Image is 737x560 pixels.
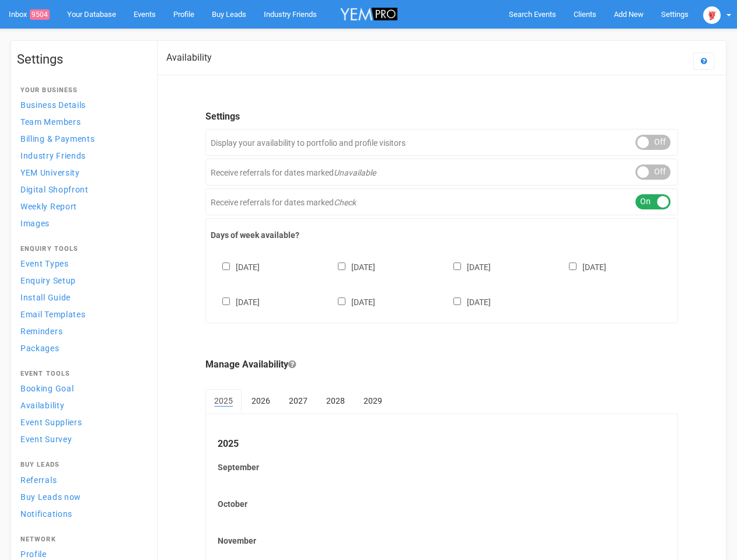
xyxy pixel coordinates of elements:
a: Notifications [17,506,145,521]
label: October [218,498,666,510]
a: Weekly Report [17,198,145,214]
span: Packages [20,344,60,353]
span: YEM University [20,168,80,177]
span: Notifications [20,509,72,519]
span: Add New [614,10,644,19]
label: [DATE] [211,295,260,308]
span: Email Templates [20,310,86,319]
span: Business Details [20,100,86,110]
a: Billing & Payments [17,131,145,146]
a: YEM University [17,164,145,180]
a: Booking Goal [17,380,145,396]
a: Enquiry Setup [17,272,145,288]
input: [DATE] [453,297,461,305]
span: Team Members [20,117,81,127]
label: [DATE] [326,295,375,308]
a: Digital Shopfront [17,181,145,197]
h4: Network [20,536,142,543]
a: Images [17,215,145,231]
a: Industry Friends [17,148,145,163]
legend: 2025 [218,437,666,451]
a: Team Members [17,114,145,129]
h4: Buy Leads [20,461,142,468]
legend: Settings [205,110,678,124]
span: Event Suppliers [20,418,82,427]
legend: Manage Availability [205,358,678,372]
label: November [218,535,666,547]
span: Install Guide [20,293,71,302]
a: 2028 [317,389,354,412]
span: Event Survey [20,435,72,444]
span: Reminders [20,327,62,336]
a: Business Details [17,97,145,113]
span: Availability [20,401,64,410]
img: open-uri20250107-2-1pbi2ie [703,6,721,24]
h4: Enquiry Tools [20,246,142,253]
h2: Availability [166,52,212,63]
a: Install Guide [17,289,145,305]
a: 2027 [280,389,316,412]
a: Availability [17,397,145,413]
input: [DATE] [569,262,577,270]
span: Images [20,219,50,228]
span: Digital Shopfront [20,185,89,194]
a: Referrals [17,472,145,488]
a: Event Types [17,256,145,271]
span: 9504 [30,9,50,20]
span: Event Types [20,259,69,268]
div: Receive referrals for dates marked [205,188,678,215]
span: Weekly Report [20,202,77,211]
a: 2025 [205,389,242,414]
label: [DATE] [557,260,606,273]
span: Booking Goal [20,384,74,393]
a: Buy Leads now [17,489,145,505]
a: 2029 [355,389,391,412]
a: Event Survey [17,431,145,447]
label: September [218,461,666,473]
h1: Settings [17,52,145,66]
div: Receive referrals for dates marked [205,159,678,185]
em: Unavailable [334,168,376,177]
input: [DATE] [222,297,230,305]
a: Event Suppliers [17,414,145,430]
h4: Your Business [20,87,142,94]
label: [DATE] [211,260,260,273]
input: [DATE] [453,262,461,270]
label: [DATE] [442,295,491,308]
span: Billing & Payments [20,134,95,143]
input: [DATE] [222,262,230,270]
label: [DATE] [326,260,375,273]
a: Email Templates [17,306,145,322]
span: Search Events [509,10,556,19]
label: [DATE] [442,260,491,273]
div: Display your availability to portfolio and profile visitors [205,129,678,156]
label: Days of week available? [211,229,673,241]
a: Reminders [17,323,145,339]
h4: Event Tools [20,370,142,377]
a: Packages [17,340,145,356]
span: Clients [574,10,596,19]
input: [DATE] [338,297,345,305]
em: Check [334,198,356,207]
span: Enquiry Setup [20,276,76,285]
a: 2026 [243,389,279,412]
input: [DATE] [338,262,345,270]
